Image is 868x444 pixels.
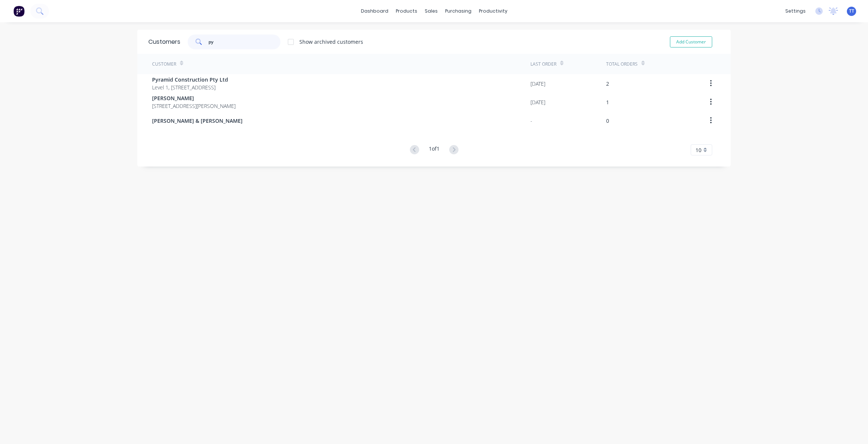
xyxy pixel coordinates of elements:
[606,98,609,106] div: 1
[606,61,638,68] div: Total Orders
[357,6,392,17] a: dashboard
[152,61,176,68] div: Customer
[606,80,609,88] div: 2
[152,83,228,91] span: Level 1, [STREET_ADDRESS]
[696,146,701,154] span: 10
[421,6,441,17] div: sales
[152,94,236,102] span: [PERSON_NAME]
[530,61,556,68] div: Last Order
[475,6,511,17] div: productivity
[530,98,545,106] div: [DATE]
[152,76,228,83] span: Pyramid Construction Pty Ltd
[152,102,236,110] span: [STREET_ADDRESS][PERSON_NAME]
[299,38,363,46] div: Show archived customers
[849,8,854,14] span: TT
[392,6,421,17] div: products
[13,6,24,17] img: Factory
[782,6,809,17] div: settings
[208,34,281,49] input: Search customers...
[441,6,475,17] div: purchasing
[429,145,440,155] div: 1 of 1
[670,36,712,47] button: Add Customer
[152,117,243,125] span: [PERSON_NAME] & [PERSON_NAME]
[530,80,545,88] div: [DATE]
[606,117,609,125] div: 0
[148,37,180,46] div: Customers
[530,117,532,125] div: -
